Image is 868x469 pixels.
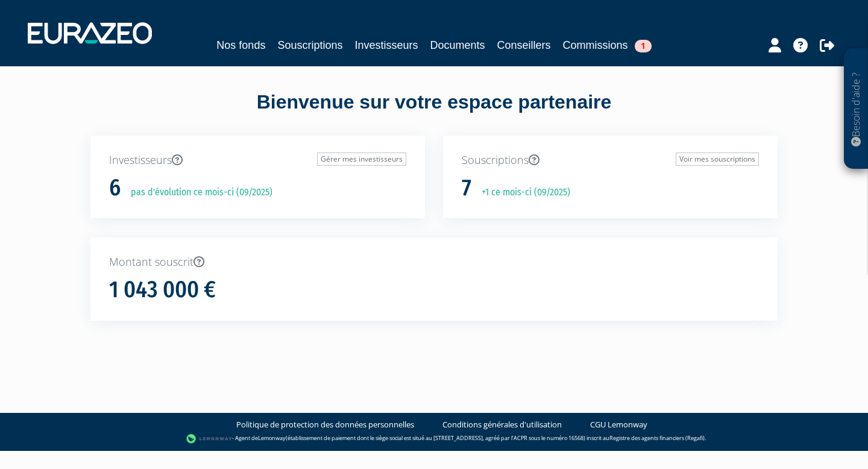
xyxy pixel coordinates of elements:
[258,434,286,442] a: Lemonway
[590,419,647,430] a: CGU Lemonway
[109,153,406,168] p: Investisseurs
[28,22,152,44] img: 1732889491-logotype_eurazeo_blanc_rvb.png
[277,37,342,54] a: Souscriptions
[109,175,121,201] h1: 6
[216,37,265,54] a: Nos fonds
[109,277,216,303] h1: 1 043 000 €
[442,419,562,430] a: Conditions générales d'utilisation
[81,89,787,136] div: Bienvenue sur votre espace partenaire
[186,433,233,445] img: logo-lemonway.png
[497,37,551,54] a: Conseillers
[635,40,652,52] span: 1
[609,434,705,442] a: Registre des agents financiers (Regafi)
[12,433,856,445] div: - Agent de (établissement de paiement dont le siège social est situé au [STREET_ADDRESS], agréé p...
[354,37,418,54] a: Investisseurs
[430,37,485,54] a: Documents
[109,254,759,270] p: Montant souscrit
[563,37,652,54] a: Commissions1
[462,175,471,201] h1: 7
[676,153,759,166] a: Voir mes souscriptions
[317,153,406,166] a: Gérer mes investisseurs
[122,186,272,200] p: pas d'évolution ce mois-ci (09/2025)
[462,153,759,168] p: Souscriptions
[473,186,570,200] p: +1 ce mois-ci (09/2025)
[849,55,863,163] p: Besoin d'aide ?
[236,419,414,430] a: Politique de protection des données personnelles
